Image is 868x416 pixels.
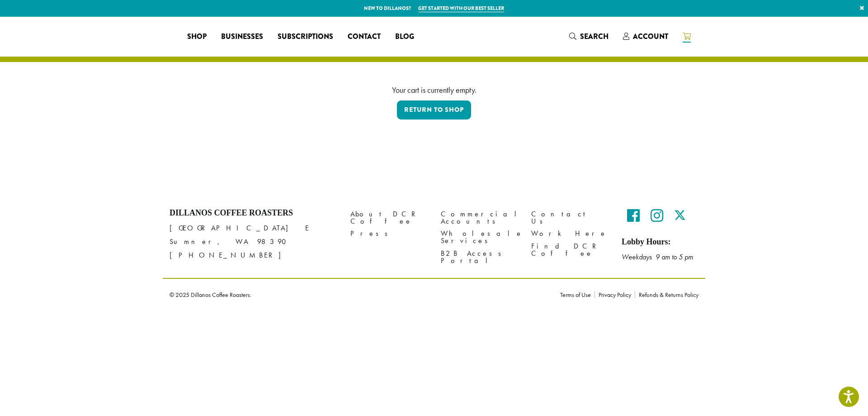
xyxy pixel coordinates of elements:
[170,292,547,298] p: © 2025 Dillanos Coffee Roasters.
[531,228,608,240] a: Work Here
[350,228,427,240] a: Press
[180,29,214,44] a: Shop
[441,228,518,247] a: Wholesale Services
[580,31,609,42] span: Search
[622,237,698,247] h5: Lobby Hours:
[633,31,668,42] span: Account
[622,252,693,262] em: Weekdays 9 am to 5 pm
[635,292,698,298] a: Refunds & Returns Policy
[395,31,414,43] span: Blog
[350,208,427,228] a: About DCR Coffee
[397,100,471,120] a: Return to shop
[176,84,692,96] div: Your cart is currently empty.
[562,29,616,44] a: Search
[348,31,381,43] span: Contact
[560,292,594,298] a: Terms of Use
[531,208,608,228] a: Contact Us
[441,247,518,267] a: B2B Access Portal
[187,31,207,43] span: Shop
[170,221,337,262] p: [GEOGRAPHIC_DATA] E Sumner, WA 98390 [PHONE_NUMBER]
[221,31,263,43] span: Businesses
[594,292,635,298] a: Privacy Policy
[170,208,337,218] h4: Dillanos Coffee Roasters
[531,240,608,259] a: Find DCR Coffee
[418,5,504,12] a: Get started with our best seller
[278,31,333,43] span: Subscriptions
[441,208,518,228] a: Commercial Accounts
